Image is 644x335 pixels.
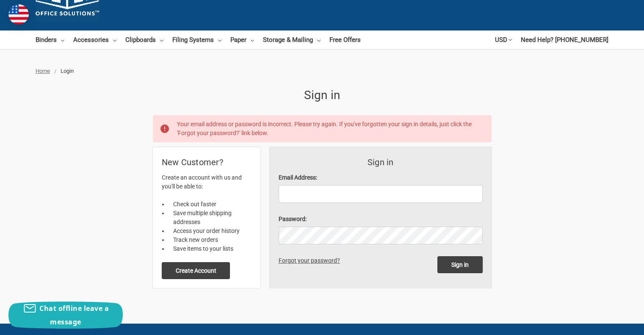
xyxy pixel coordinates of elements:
[169,200,252,209] li: Check out faster
[73,30,116,49] a: Accessories
[8,4,29,25] img: duty and tax information for United States
[162,156,252,169] h2: New Customer?
[279,215,483,224] label: Password:
[36,68,50,74] a: Home
[230,30,254,49] a: Paper
[279,173,483,182] label: Email Address:
[263,30,321,49] a: Storage & Mailing
[125,30,163,49] a: Clipboards
[521,30,608,49] a: Need Help? [PHONE_NUMBER]
[172,30,221,49] a: Filing Systems
[153,86,492,104] h1: Sign in
[169,244,252,253] li: Save items to your lists
[279,156,483,169] h3: Sign in
[437,256,483,273] input: Sign in
[169,227,252,235] li: Access your order history
[39,304,109,327] span: Chat offline leave a message
[36,30,64,49] a: Binders
[162,173,252,191] p: Create an account with us and you'll be able to:
[8,302,123,329] button: Chat offline leave a message
[169,209,252,227] li: Save multiple shipping addresses
[162,262,230,279] button: Create Account
[574,312,644,335] iframe: Google Customer Reviews
[177,121,471,136] span: Your email address or password is incorrect. Please try again. If you've forgotten your sign in d...
[495,30,512,49] a: USD
[162,267,230,274] a: Create Account
[329,30,361,49] a: Free Offers
[61,68,74,74] span: Login
[169,235,252,244] li: Track new orders
[279,257,343,264] a: Forgot your password?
